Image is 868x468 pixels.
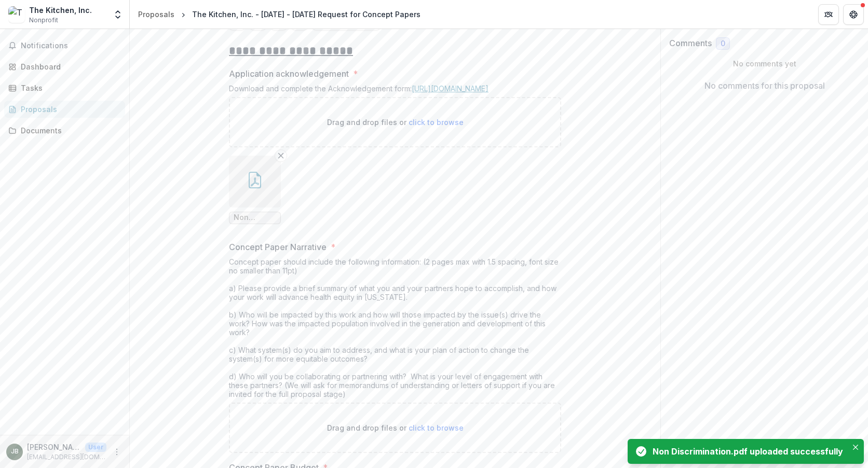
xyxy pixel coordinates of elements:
p: Drag and drop files or [327,117,464,128]
span: Notifications [21,42,121,50]
p: [PERSON_NAME] [27,442,81,452]
button: Remove File [275,149,287,162]
p: Application acknowledgement [229,67,349,80]
a: Proposals [4,101,125,118]
div: Remove FileNon Discrimination.pdf [229,156,281,224]
div: The Kitchen, Inc. - [DATE] - [DATE] Request for Concept Papers [192,9,421,20]
button: Partners [818,4,839,25]
p: No comments for this proposal [704,79,825,92]
span: Non Discrimination.pdf [234,213,276,222]
button: More [111,446,123,458]
div: Tasks [21,82,117,93]
a: Documents [4,122,125,139]
span: click to browse [409,423,464,432]
a: Proposals [134,7,179,22]
p: User [85,443,106,452]
div: Proposals [21,104,117,115]
button: Get Help [843,4,864,25]
p: [EMAIL_ADDRESS][DOMAIN_NAME] [27,452,106,462]
nav: breadcrumb [134,7,425,22]
span: 0 [721,39,725,48]
img: The Kitchen, Inc. [8,6,25,23]
div: Documents [21,125,117,136]
div: The Kitchen, Inc. [29,5,92,16]
div: Proposals [138,9,174,20]
span: click to browse [409,118,464,127]
div: Download and complete the Acknowledgement form: [229,84,561,97]
p: No comments yet [669,58,860,69]
p: Concept Paper Narrative [229,241,327,253]
p: Drag and drop files or [327,422,464,433]
a: Tasks [4,79,125,97]
span: Nonprofit [29,16,58,25]
div: Notifications-bottom-right [623,435,868,468]
h2: Comments [669,38,712,48]
div: Concept paper should include the following information: (2 pages max with 1.5 spacing, font size ... [229,257,561,403]
div: Jake Bollinger [11,448,19,455]
button: Open entity switcher [111,4,125,25]
button: Close [849,441,862,453]
div: Non Discrimination.pdf uploaded successfully [653,445,843,458]
div: Dashboard [21,61,117,72]
button: Notifications [4,37,125,54]
a: [URL][DOMAIN_NAME] [412,84,489,93]
a: Dashboard [4,58,125,75]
